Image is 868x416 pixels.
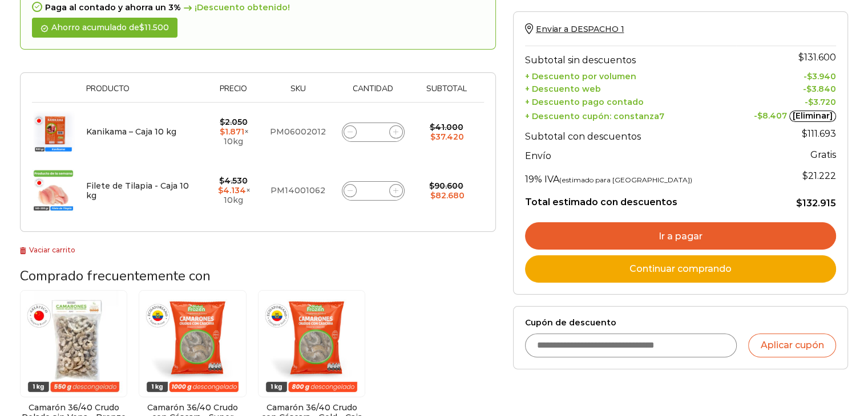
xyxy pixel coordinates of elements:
[525,222,836,250] a: Ir a pagar
[807,71,836,81] bdi: 3.940
[32,3,484,13] div: Paga al contado y ahorra un 3%
[525,46,736,68] th: Subtotal sin descuentos
[430,132,464,142] bdi: 37.420
[736,81,836,95] td: -
[536,24,624,34] span: Enviar a DESPACHO 1
[525,145,736,165] th: Envío
[796,198,836,209] bdi: 132.915
[32,18,177,38] div: Ahorro acumulado de
[748,333,836,357] button: Aplicar cupón
[525,318,836,328] label: Cupón de descuento
[139,22,169,32] bdi: 11.500
[429,122,434,132] span: $
[430,190,435,201] span: $
[220,117,248,127] bdi: 2.050
[525,255,836,283] a: Continuar comprando
[86,181,189,201] a: Filete de Tilapia - Caja 10 kg
[429,181,463,191] bdi: 90.600
[365,183,381,199] input: Product quantity
[525,122,736,145] th: Subtotal con descuentos
[220,127,225,137] span: $
[264,84,332,102] th: Sku
[807,71,812,81] span: $
[80,84,203,102] th: Producto
[789,111,836,122] a: [Eliminar]
[264,103,332,162] td: PM06002012
[220,127,244,137] bdi: 1.871
[757,111,787,121] span: 8.407
[525,165,736,187] th: 19% IVA
[736,95,836,108] td: -
[218,185,223,195] span: $
[181,3,290,13] span: ¡Descuento obtenido!
[219,176,224,186] span: $
[802,170,836,181] span: 21.222
[808,97,813,107] span: $
[414,84,478,102] th: Subtotal
[798,52,836,63] bdi: 131.600
[203,161,264,220] td: × 10kg
[218,185,246,195] bdi: 4.134
[429,122,463,132] bdi: 41.000
[203,103,264,162] td: × 10kg
[365,124,381,140] input: Product quantity
[525,68,736,81] th: + Descuento por volumen
[219,176,248,186] bdi: 4.530
[808,97,836,107] bdi: 3.720
[139,22,144,32] span: $
[525,24,624,34] a: Enviar a DESPACHO 1
[757,111,762,121] span: $
[525,108,736,123] th: + Descuento cupón: constanza7
[736,68,836,81] td: -
[736,108,836,123] td: -
[806,84,812,94] span: $
[802,128,808,139] span: $
[429,181,434,191] span: $
[802,170,808,181] span: $
[20,246,75,254] a: Vaciar carrito
[203,84,264,102] th: Precio
[806,84,836,94] bdi: 3.840
[220,117,225,127] span: $
[798,52,804,63] span: $
[430,132,435,142] span: $
[525,187,736,209] th: Total estimado con descuentos
[559,176,692,184] small: (estimado para [GEOGRAPHIC_DATA])
[525,81,736,95] th: + Descuento web
[525,95,736,108] th: + Descuento pago contado
[810,149,836,160] strong: Gratis
[332,84,414,102] th: Cantidad
[86,127,176,137] a: Kanikama – Caja 10 kg
[802,128,836,139] bdi: 111.693
[430,190,464,201] bdi: 82.680
[264,161,332,220] td: PM14001062
[796,198,802,209] span: $
[20,267,211,285] span: Comprado frecuentemente con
